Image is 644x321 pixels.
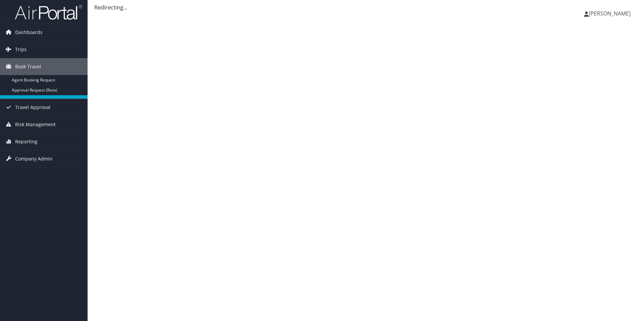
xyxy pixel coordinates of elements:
[15,133,37,150] span: Reporting
[584,3,637,24] a: [PERSON_NAME]
[94,3,637,11] div: Redirecting...
[15,4,82,20] img: airportal-logo.png
[15,99,51,116] span: Travel Approval
[15,24,42,41] span: Dashboards
[15,116,56,133] span: Risk Management
[15,41,27,58] span: Trips
[589,10,631,17] span: [PERSON_NAME]
[15,150,53,167] span: Company Admin
[15,58,41,75] span: Book Travel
